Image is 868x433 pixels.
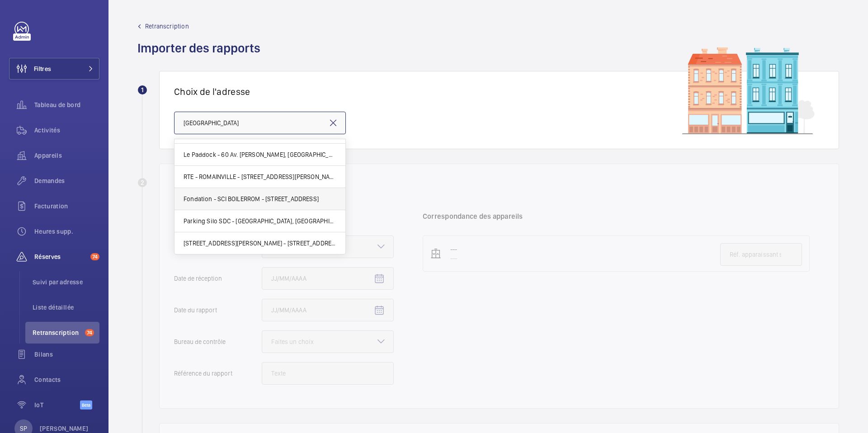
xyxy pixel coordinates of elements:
[34,375,99,384] span: Contacts
[636,47,817,134] img: buildings
[9,58,99,80] button: Filtres
[34,252,87,261] span: Réserves
[368,300,390,321] button: Open calendar
[34,350,99,359] span: Bilans
[34,176,99,185] span: Demandes
[34,126,99,135] span: Activités
[40,424,89,433] p: [PERSON_NAME]
[90,253,99,260] span: 74
[138,85,147,94] div: 1
[174,86,824,97] h1: Choix de l'adresse
[184,194,319,203] span: Fondation - SCI BOILERROM - [STREET_ADDRESS]
[34,64,51,73] span: Filtres
[34,227,99,236] span: Heures supp.
[184,172,336,181] span: RTE - ROMAINVILLE - [STREET_ADDRESS][PERSON_NAME]
[80,400,92,409] span: Beta
[34,100,99,109] span: Tableau de bord
[33,303,99,312] span: Liste détaillée
[34,202,99,211] span: Facturation
[138,178,147,187] div: 2
[145,22,189,31] span: Retranscription
[137,40,266,56] h1: Importer des rapports
[184,216,336,226] span: Parking Silo SDC - [GEOGRAPHIC_DATA], [GEOGRAPHIC_DATA] -
[174,112,346,134] input: Tapez l'adresse concernée
[33,328,81,337] span: Retranscription
[368,268,390,290] button: Open calendar
[184,239,336,248] span: [STREET_ADDRESS][PERSON_NAME] - [STREET_ADDRESS][PERSON_NAME]
[20,424,27,433] p: SP
[34,151,99,160] span: Appareils
[33,278,99,287] span: Suivi par adresse
[85,329,94,336] span: 74
[184,150,336,159] span: Le Paddock - 60 Av. [PERSON_NAME], [GEOGRAPHIC_DATA] 93230
[34,400,80,409] span: IoT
